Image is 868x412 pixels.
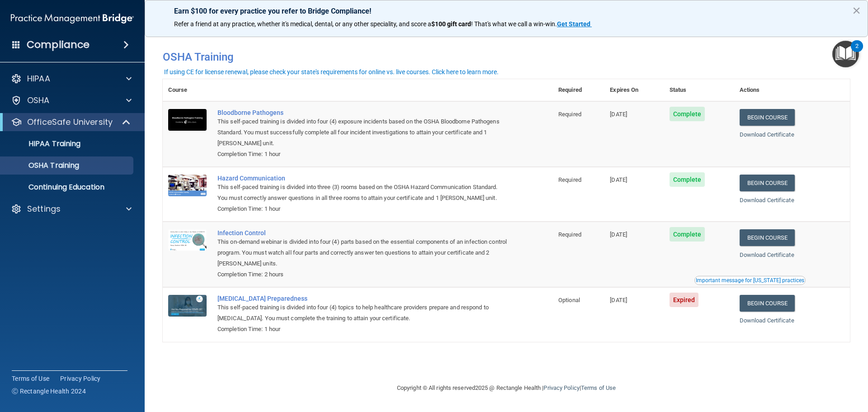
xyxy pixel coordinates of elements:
[11,117,131,128] a: OfficeSafe University
[740,109,795,126] a: Begin Course
[581,384,616,391] a: Terms of Use
[664,79,734,101] th: Status
[740,175,795,191] a: Begin Course
[6,139,80,148] p: HIPAA Training
[217,204,508,214] div: Completion Time: 1 hour
[341,374,671,403] div: Copyright © All rights reserved 2025 @ Rectangle Health | |
[543,384,579,391] a: Privacy Policy
[174,7,839,15] p: Earn $100 for every practice you refer to Bridge Compliance!
[217,182,508,204] div: This self-paced training is divided into three (3) rooms based on the OSHA Hazard Communication S...
[217,324,508,335] div: Completion Time: 1 hour
[855,46,859,58] div: 2
[217,229,508,237] a: Infection Control
[740,251,794,258] a: Download Certificate
[740,229,795,246] a: Begin Course
[217,302,508,324] div: This self-paced training is divided into four (4) topics to help healthcare providers prepare and...
[558,297,580,303] span: Optional
[27,95,50,106] p: OSHA
[558,176,581,183] span: Required
[11,73,132,84] a: HIPAA
[852,3,861,18] button: Close
[217,149,508,160] div: Completion Time: 1 hour
[610,231,627,238] span: [DATE]
[832,41,859,67] button: Open Resource Center, 2 new notifications
[174,20,431,28] span: Refer a friend at any practice, whether it's medical, dental, or any other speciality, and score a
[558,231,581,238] span: Required
[11,95,132,106] a: OSHA
[217,295,508,302] a: [MEDICAL_DATA] Preparedness
[557,20,592,28] a: Get Started
[696,278,804,283] div: Important message for [US_STATE] practices
[670,172,705,187] span: Complete
[740,131,794,138] a: Download Certificate
[217,116,508,149] div: This self-paced training is divided into four (4) exposure incidents based on the OSHA Bloodborne...
[471,20,557,28] span: ! That's what we call a win-win.
[163,67,500,76] button: If using CE for license renewal, please check your state's requirements for online vs. live cours...
[734,79,850,101] th: Actions
[217,175,508,182] a: Hazard Communication
[431,20,471,28] strong: $100 gift card
[12,374,49,383] a: Terms of Use
[610,297,627,303] span: [DATE]
[11,204,132,214] a: Settings
[694,276,806,285] button: Read this if you are a dental practitioner in the state of CA
[557,20,590,28] strong: Get Started
[553,79,604,101] th: Required
[164,69,499,75] div: If using CE for license renewal, please check your state's requirements for online vs. live cours...
[217,237,508,269] div: This on-demand webinar is divided into four (4) parts based on the essential components of an inf...
[604,79,664,101] th: Expires On
[12,387,86,396] span: Ⓒ Rectangle Health 2024
[27,73,50,84] p: HIPAA
[163,51,850,63] h4: OSHA Training
[163,79,212,101] th: Course
[60,374,101,383] a: Privacy Policy
[11,9,134,28] img: PMB logo
[670,293,699,307] span: Expired
[740,317,794,324] a: Download Certificate
[610,176,627,183] span: [DATE]
[27,204,61,214] p: Settings
[610,111,627,118] span: [DATE]
[670,107,705,121] span: Complete
[6,183,129,192] p: Continuing Education
[670,227,705,242] span: Complete
[217,269,508,280] div: Completion Time: 2 hours
[740,295,795,312] a: Begin Course
[27,117,113,128] p: OfficeSafe University
[27,38,90,51] h4: Compliance
[558,111,581,118] span: Required
[217,109,508,116] a: Bloodborne Pathogens
[6,161,79,170] p: OSHA Training
[740,197,794,204] a: Download Certificate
